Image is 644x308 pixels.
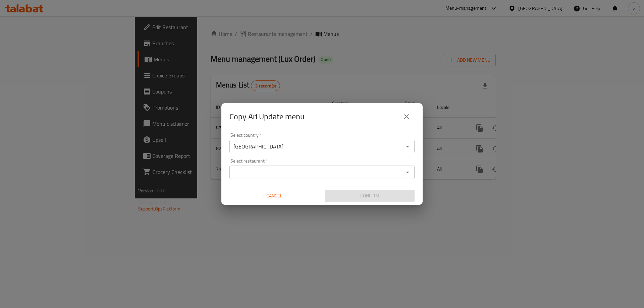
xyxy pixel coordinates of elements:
span: Cancel [232,192,317,200]
button: Open [403,142,412,151]
h2: Copy Ari Update menu [229,111,305,122]
button: close [398,109,415,125]
button: Cancel [229,190,319,202]
button: Open [403,168,412,177]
